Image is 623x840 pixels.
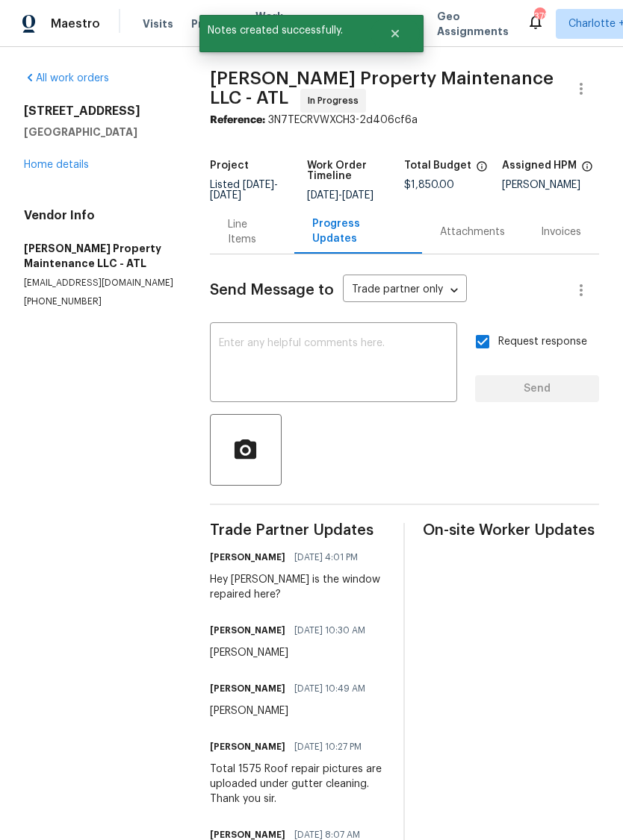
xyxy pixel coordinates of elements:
h5: Project [210,160,249,171]
a: All work orders [24,73,109,84]
h6: [PERSON_NAME] [210,681,285,696]
span: Geo Assignments [437,9,509,39]
span: - [307,190,374,201]
div: Line Items [228,217,277,247]
span: Projects [191,16,238,31]
span: [DATE] [243,180,274,190]
span: Listed [210,180,278,201]
span: The total cost of line items that have been proposed by Opendoor. This sum includes line items th... [476,160,488,180]
span: [DATE] [342,190,374,201]
h2: [STREET_ADDRESS] [24,104,174,119]
div: Invoices [541,225,581,239]
span: On-site Worker Updates [423,523,599,538]
button: Close [371,19,420,48]
span: The hpm assigned to this work order. [581,160,593,180]
span: [DATE] 4:01 PM [294,550,358,565]
div: [PERSON_NAME] [210,703,374,718]
h5: Assigned HPM [502,160,577,171]
span: Visits [143,16,173,31]
div: Progress Updates [312,216,404,246]
div: 3N7TECRVWXCH3-2d406cf6a [210,113,599,128]
div: [PERSON_NAME] [502,180,599,190]
h5: Total Budget [404,160,471,171]
h6: [PERSON_NAME] [210,550,285,565]
p: [EMAIL_ADDRESS][DOMAIN_NAME] [24,277,174,289]
span: Send Message to [210,283,334,298]
h5: [GEOGRAPHIC_DATA] [24,125,174,140]
span: In Progress [308,93,365,108]
span: Trade Partner Updates [210,523,386,538]
b: Reference: [210,115,265,125]
div: Total 1575 Roof repair pictures are uploaded under gutter cleaning. Thank you sir. [210,762,386,806]
span: [DATE] [307,190,338,201]
span: [DATE] 10:49 AM [294,681,365,696]
span: [DATE] [210,190,241,201]
h5: [PERSON_NAME] Property Maintenance LLC - ATL [24,241,174,271]
div: 379 [534,9,545,24]
h5: Work Order Timeline [307,160,404,181]
p: [PHONE_NUMBER] [24,295,174,308]
span: Maestro [51,16,100,31]
span: [PERSON_NAME] Property Maintenance LLC - ATL [210,69,554,107]
h6: [PERSON_NAME] [210,623,285,638]
span: Request response [498,334,587,350]
h4: Vendor Info [24,208,174,223]
div: Attachments [440,225,505,239]
span: - [210,180,278,201]
a: Home details [24,160,89,170]
div: [PERSON_NAME] [210,645,374,660]
div: Hey [PERSON_NAME] is the window repaired here? [210,572,386,602]
span: [DATE] 10:27 PM [294,739,362,754]
span: Notes created successfully. [199,15,371,46]
span: Work Orders [255,9,294,39]
span: $1,850.00 [404,180,454,190]
h6: [PERSON_NAME] [210,739,285,754]
span: [DATE] 10:30 AM [294,623,365,638]
div: Trade partner only [343,278,467,303]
